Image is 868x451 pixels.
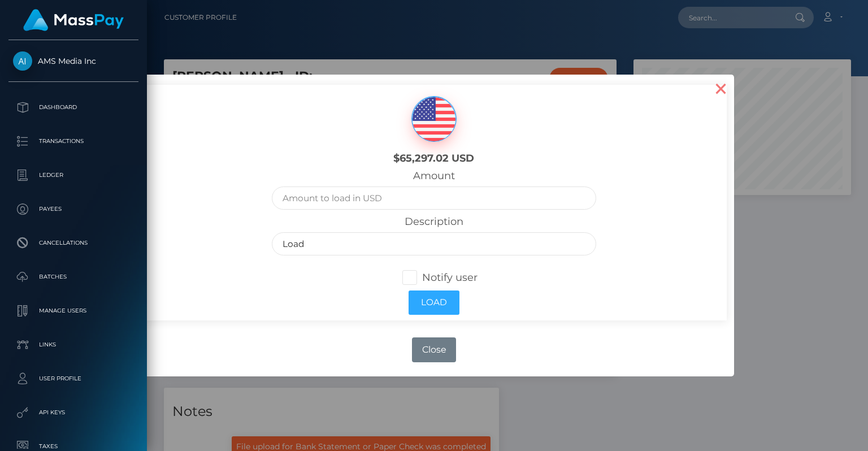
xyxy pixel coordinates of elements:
img: MassPay Logo [23,9,124,31]
p: Cancellations [13,235,134,251]
p: User Profile [13,370,134,387]
label: Notify user [402,270,478,285]
button: Close this dialog [707,75,734,102]
p: Ledger [13,167,134,184]
span: AMS Media Inc [8,56,138,66]
label: Description [405,215,463,228]
p: Links [13,336,134,353]
input: Amount to load in USD [272,187,596,210]
p: Transactions [13,133,134,150]
label: Amount [413,170,455,182]
h6: $65,297.02 USD [361,153,507,165]
p: Dashboard [13,99,134,116]
input: Description [272,232,596,255]
img: AMS Media Inc [13,51,32,71]
img: USD.png [412,97,456,142]
p: API Keys [13,404,134,421]
p: Manage Users [13,302,134,319]
button: Load [409,290,459,315]
button: Close [412,337,456,362]
p: Batches [13,268,134,285]
p: Payees [13,201,134,218]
